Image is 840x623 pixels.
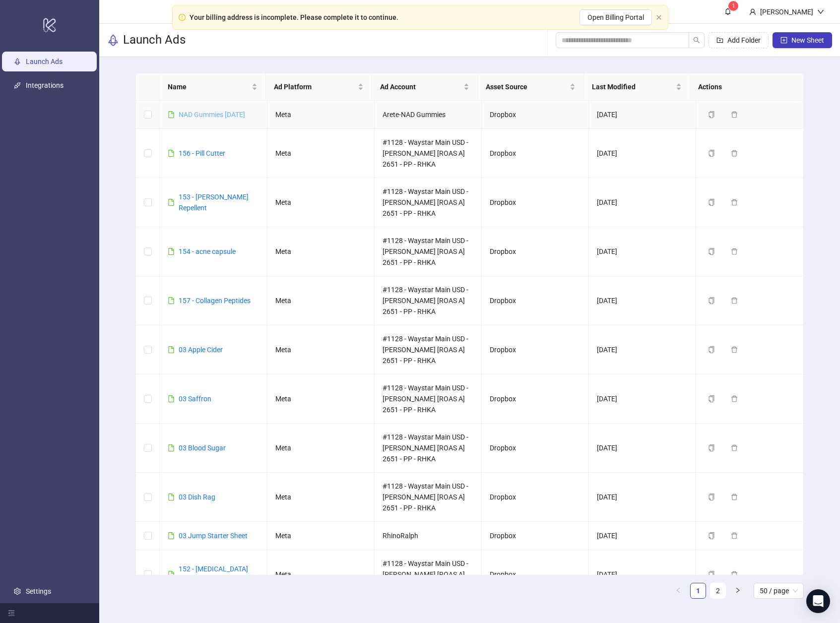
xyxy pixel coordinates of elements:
[589,227,696,276] td: [DATE]
[731,297,738,304] span: delete
[267,101,375,129] td: Meta
[731,444,738,451] span: delete
[589,101,696,129] td: [DATE]
[589,374,696,424] td: [DATE]
[482,374,589,424] td: Dropbox
[708,395,715,402] span: copy
[375,473,482,522] td: #1128 - Waystar Main USD - [PERSON_NAME] [ROAS A] 2651 - PP - RHKA
[482,325,589,374] td: Dropbox
[267,178,375,227] td: Meta
[267,129,375,178] td: Meta
[482,424,589,473] td: Dropbox
[580,9,652,25] button: Open Billing Portal
[267,374,375,424] td: Meta
[791,36,824,44] span: New Sheet
[267,325,375,374] td: Meta
[780,37,787,44] span: plus-square
[179,193,249,212] a: 153 - [PERSON_NAME] Repellent
[26,81,64,89] a: Integrations
[482,178,589,227] td: Dropbox
[708,444,715,451] span: copy
[179,248,236,255] a: 154 - acne capsule
[179,444,226,452] a: 03 Blood Sugar
[711,583,725,598] a: 2
[168,297,175,304] span: file
[179,346,223,354] a: 03 Apple Cider
[267,424,375,473] td: Meta
[267,550,375,599] td: Meta
[708,297,715,304] span: copy
[267,522,375,550] td: Meta
[26,587,51,595] a: Settings
[375,522,482,550] td: RhinoRalph
[482,473,589,522] td: Dropbox
[708,199,715,206] span: copy
[731,494,738,500] span: delete
[168,494,175,500] span: file
[691,583,706,598] a: 1
[375,227,482,276] td: #1128 - Waystar Main USD - [PERSON_NAME] [ROAS A] 2651 - PP - RHKA
[589,522,696,550] td: [DATE]
[375,129,482,178] td: #1128 - Waystar Main USD - [PERSON_NAME] [ROAS A] 2651 - PP - RHKA
[708,571,715,578] span: copy
[773,32,832,48] button: New Sheet
[735,587,741,593] span: right
[168,571,175,578] span: file
[482,522,589,550] td: Dropbox
[179,532,248,540] a: 03 Jump Starter Sheet
[168,395,175,402] span: file
[589,129,696,178] td: [DATE]
[670,583,686,599] button: left
[267,473,375,522] td: Meta
[716,37,723,44] span: folder-add
[274,81,356,92] span: Ad Platform
[168,81,250,92] span: Name
[749,8,756,15] span: user
[693,37,700,44] span: search
[375,374,482,424] td: #1128 - Waystar Main USD - [PERSON_NAME] [ROAS A] 2651 - PP - RHKA
[731,111,738,118] span: delete
[375,276,482,325] td: #1128 - Waystar Main USD - [PERSON_NAME] [ROAS A] 2651 - PP - RHKA
[168,444,175,451] span: file
[160,73,266,101] th: Name
[267,227,375,276] td: Meta
[375,325,482,374] td: #1128 - Waystar Main USD - [PERSON_NAME] [ROAS A] 2651 - PP - RHKA
[589,178,696,227] td: [DATE]
[709,32,769,48] button: Add Folder
[587,13,644,21] span: Open Billing Portal
[26,58,63,65] a: Launch Ads
[731,571,738,578] span: delete
[728,1,738,11] sup: 1
[375,550,482,599] td: #1128 - Waystar Main USD - [PERSON_NAME] [ROAS A] 2651 - PP - RHKA
[731,532,738,539] span: delete
[486,81,568,92] span: Asset Source
[482,129,589,178] td: Dropbox
[708,346,715,353] span: copy
[168,346,175,353] span: file
[179,395,211,403] a: 03 Saffron
[724,8,731,15] span: bell
[267,276,375,325] td: Meta
[372,73,478,101] th: Ad Account
[168,150,175,157] span: file
[179,14,186,21] span: exclamation-circle
[708,150,715,157] span: copy
[179,565,248,584] a: 152 - [MEDICAL_DATA] Supplement
[708,494,715,500] span: copy
[168,532,175,539] span: file
[8,610,15,617] span: menu-fold
[482,550,589,599] td: Dropbox
[482,276,589,325] td: Dropbox
[732,2,735,9] span: 1
[482,101,589,129] td: Dropbox
[656,14,662,21] button: close
[730,583,746,599] li: Next Page
[168,111,175,118] span: file
[589,473,696,522] td: [DATE]
[589,325,696,374] td: [DATE]
[817,8,824,15] span: down
[482,227,589,276] td: Dropbox
[179,297,251,305] a: 157 - Collagen Peptides
[760,583,798,598] span: 50 / page
[708,111,715,118] span: copy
